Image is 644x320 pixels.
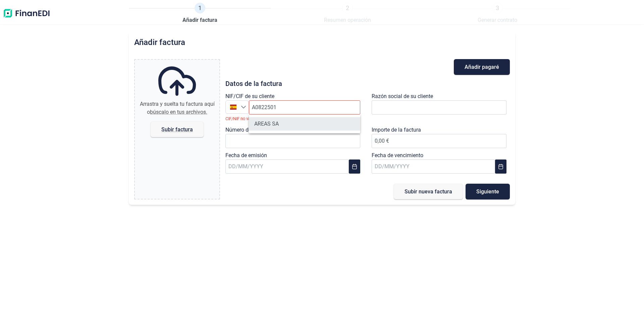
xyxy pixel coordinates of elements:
[466,184,510,199] button: Siguiente
[225,92,274,100] label: NIF/CIF de su cliente
[195,3,205,13] span: 1
[150,109,207,115] span: búscalo en tus archivos.
[465,64,499,70] span: Añadir pagaré
[249,117,360,131] li: AREAS SA
[372,126,421,134] label: Importe de la factura
[476,189,499,194] span: Siguiente
[372,92,433,100] label: Razón social de su cliente
[182,16,217,24] span: Añadir factura
[225,126,270,134] label: Número de factura
[405,189,452,194] span: Subir nueva factura
[454,59,510,75] button: Añadir pagaré
[349,159,360,174] button: Choose Date
[230,104,236,110] img: ES
[3,3,50,24] img: Logo de aplicación
[134,38,185,47] h2: Añadir factura
[372,151,423,159] label: Fecha de vencimiento
[495,159,506,174] button: Choose Date
[241,101,249,113] div: Seleccione un país
[225,80,510,87] h3: Datos de la factura
[161,127,193,132] span: Subir factura
[225,116,258,121] small: CIF/NIF no válido.
[182,3,217,24] a: 1Añadir factura
[225,159,349,174] input: DD/MM/YYYY
[138,100,217,116] div: Arrastra y suelta tu factura aquí o
[394,184,463,199] button: Subir nueva factura
[225,151,267,159] label: Fecha de emisión
[372,159,495,174] input: DD/MM/YYYY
